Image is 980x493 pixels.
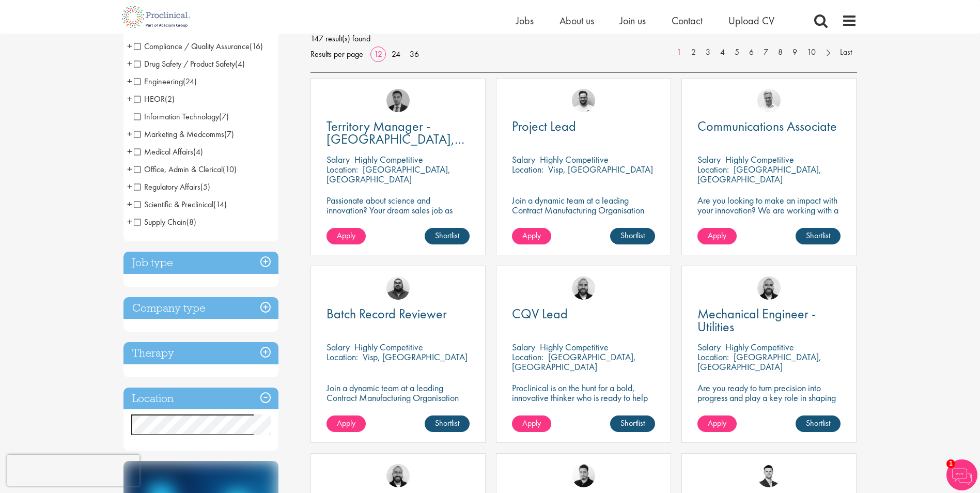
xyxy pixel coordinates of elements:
[165,94,175,104] span: (2)
[134,181,200,192] span: Regulatory Affairs
[127,126,132,142] span: +
[744,47,759,58] a: 6
[725,153,794,165] p: Highly Competitive
[134,164,223,175] span: Office, Admin & Clerical
[134,129,224,140] span: Marketing & Medcomms
[512,163,543,175] span: Location:
[134,58,245,69] span: Drug Safety / Product Safety
[127,179,132,194] span: +
[725,341,794,353] p: Highly Competitive
[337,418,355,428] span: Apply
[697,228,737,244] a: Apply
[708,230,726,241] span: Apply
[134,217,196,227] span: Supply Chain
[729,47,744,58] a: 5
[620,14,646,27] span: Join us
[134,217,186,227] span: Supply Chain
[697,351,729,363] span: Location:
[363,351,468,363] p: Visp, [GEOGRAPHIC_DATA]
[326,153,350,165] span: Salary
[559,14,594,27] a: About us
[326,415,366,432] a: Apply
[134,111,229,122] span: Information Technology
[697,351,821,373] p: [GEOGRAPHIC_DATA], [GEOGRAPHIC_DATA]
[697,153,721,165] span: Salary
[134,181,210,192] span: Regulatory Affairs
[672,14,703,27] a: Contact
[572,464,595,487] img: Anderson Maldonado
[540,153,609,165] p: Highly Competitive
[406,49,423,59] a: 36
[354,153,423,165] p: Highly Competitive
[235,58,245,69] span: (4)
[386,464,410,487] a: Jordan Kiely
[127,91,132,106] span: +
[610,415,655,432] a: Shortlist
[697,117,837,135] span: Communications Associate
[757,276,781,300] a: Jordan Kiely
[946,459,977,490] img: Chatbot
[512,120,655,133] a: Project Lead
[134,76,183,87] span: Engineering
[386,276,410,300] img: Ashley Bennett
[134,111,219,122] span: Information Technology
[134,146,203,157] span: Medical Affairs
[123,252,278,274] h3: Job type
[728,14,774,27] a: Upload CV
[512,305,568,322] span: CQV Lead
[250,41,263,52] span: (16)
[516,14,534,27] a: Jobs
[134,129,234,140] span: Marketing & Medcomms
[310,31,857,47] span: 147 result(s) found
[388,49,404,59] a: 24
[134,41,263,52] span: Compliance / Quality Assurance
[548,163,653,175] p: Visp, [GEOGRAPHIC_DATA]
[310,47,363,62] span: Results per page
[701,47,715,58] a: 3
[512,383,655,422] p: Proclinical is on the hunt for a bold, innovative thinker who is ready to help push the boundarie...
[708,418,726,428] span: Apply
[425,415,470,432] a: Shortlist
[134,41,250,52] span: Compliance / Quality Assurance
[512,153,535,165] span: Salary
[773,47,788,58] a: 8
[200,181,210,192] span: (5)
[134,94,175,104] span: HEOR
[186,217,196,227] span: (8)
[326,351,358,363] span: Location:
[512,228,551,244] a: Apply
[134,58,235,69] span: Drug Safety / Product Safety
[512,351,543,363] span: Location:
[134,146,193,157] span: Medical Affairs
[572,89,595,112] img: Emile De Beer
[354,341,423,353] p: Highly Competitive
[946,459,955,468] span: 1
[757,464,781,487] img: Joshua Godden
[697,120,841,133] a: Communications Associate
[757,89,781,112] img: Joshua Bye
[123,342,278,364] h3: Therapy
[572,276,595,300] img: Jordan Kiely
[715,47,730,58] a: 4
[802,47,821,58] a: 10
[123,297,278,319] h3: Company type
[512,341,535,353] span: Salary
[127,196,132,212] span: +
[326,195,470,225] p: Passionate about science and innovation? Your dream sales job as Territory Manager awaits!
[223,164,237,175] span: (10)
[326,163,450,185] p: [GEOGRAPHIC_DATA], [GEOGRAPHIC_DATA]
[697,341,721,353] span: Salary
[540,341,609,353] p: Highly Competitive
[326,228,366,244] a: Apply
[219,111,229,122] span: (7)
[337,230,355,241] span: Apply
